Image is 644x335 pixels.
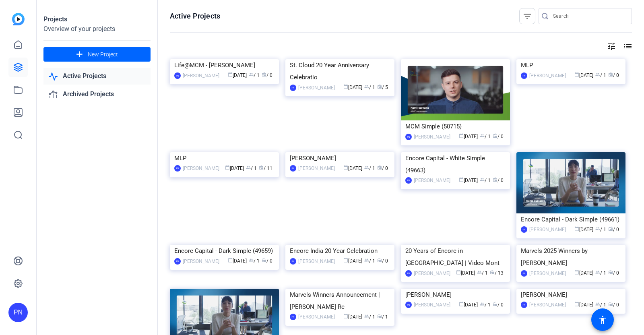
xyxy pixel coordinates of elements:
[480,134,491,139] span: / 1
[228,72,233,77] span: calendar_today
[343,314,348,318] span: calendar_today
[364,165,375,171] span: / 1
[183,72,219,80] div: [PERSON_NAME]
[405,245,506,269] div: 20 Years of Encore in [GEOGRAPHIC_DATA] | Video Mont
[290,152,390,164] div: [PERSON_NAME]
[290,85,296,91] div: PN
[174,59,275,71] div: Life@MCM - [PERSON_NAME]
[480,177,485,182] span: group
[477,270,482,275] span: group
[377,165,382,170] span: radio
[364,84,369,89] span: group
[377,165,388,171] span: / 0
[377,85,388,90] span: / 5
[477,270,488,276] span: / 1
[298,84,335,92] div: [PERSON_NAME]
[377,258,382,263] span: radio
[595,226,600,231] span: group
[574,270,593,276] span: [DATE]
[595,227,606,232] span: / 1
[574,72,579,77] span: calendar_today
[246,165,257,171] span: / 1
[521,72,527,79] div: PN
[364,314,369,318] span: group
[290,289,390,313] div: Marvels Winners Announcement | [PERSON_NAME] Re
[480,302,485,306] span: group
[12,13,25,25] img: blue-gradient.svg
[249,72,260,78] span: / 1
[262,258,272,264] span: / 0
[598,315,607,325] mat-icon: accessibility
[290,314,296,320] div: PN
[522,11,532,21] mat-icon: filter_list
[43,86,151,103] a: Archived Projects
[608,270,619,276] span: / 0
[493,302,504,308] span: / 0
[174,258,181,265] div: PN
[43,14,151,24] div: Projects
[343,314,362,320] span: [DATE]
[553,11,625,21] input: Search
[74,50,85,60] mat-icon: add
[343,258,362,264] span: [DATE]
[456,270,461,275] span: calendar_today
[529,269,566,277] div: [PERSON_NAME]
[405,177,412,184] div: PN
[249,258,260,264] span: / 1
[290,165,296,172] div: PN
[456,270,475,276] span: [DATE]
[490,270,504,276] span: / 13
[459,134,478,139] span: [DATE]
[493,177,497,182] span: radio
[529,301,566,309] div: [PERSON_NAME]
[480,302,491,308] span: / 1
[574,227,593,232] span: [DATE]
[459,133,464,138] span: calendar_today
[521,245,621,269] div: Marvels 2025 Winners by [PERSON_NAME]
[405,302,412,308] div: PN
[228,258,247,264] span: [DATE]
[480,133,485,138] span: group
[595,72,600,77] span: group
[608,270,613,275] span: radio
[183,257,219,265] div: [PERSON_NAME]
[574,270,579,275] span: calendar_today
[43,68,151,85] a: Active Projects
[43,47,151,62] button: New Project
[364,314,375,320] span: / 1
[405,270,412,277] div: PN
[459,302,478,308] span: [DATE]
[364,258,369,263] span: group
[174,245,275,257] div: Encore Capital - Dark Simple (49659)
[595,302,600,306] span: group
[493,134,504,139] span: / 0
[228,72,247,78] span: [DATE]
[493,302,497,306] span: radio
[262,258,266,263] span: radio
[298,164,335,172] div: [PERSON_NAME]
[493,178,504,183] span: / 0
[298,257,335,265] div: [PERSON_NAME]
[459,178,478,183] span: [DATE]
[246,165,251,170] span: group
[364,258,375,264] span: / 1
[174,72,181,79] div: PN
[490,270,495,275] span: radio
[225,165,230,170] span: calendar_today
[595,72,606,78] span: / 1
[249,72,254,77] span: group
[521,302,527,308] div: PN
[595,270,600,275] span: group
[574,302,579,306] span: calendar_today
[259,165,272,171] span: / 11
[262,72,272,78] span: / 0
[459,177,464,182] span: calendar_today
[521,213,621,225] div: Encore Capital - Dark Simple (49661)
[608,226,613,231] span: radio
[298,313,335,321] div: [PERSON_NAME]
[343,85,362,90] span: [DATE]
[8,303,28,322] div: PN
[43,24,151,34] div: Overview of your projects
[521,226,527,233] div: PN
[183,164,219,172] div: [PERSON_NAME]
